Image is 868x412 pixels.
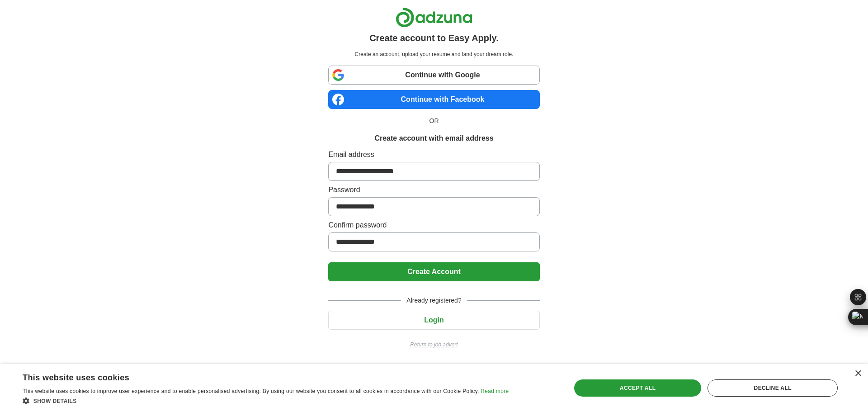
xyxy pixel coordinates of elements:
[424,116,444,126] span: OR
[328,185,539,195] label: Password
[396,7,472,28] img: Adzuna logo
[23,396,509,405] div: Show details
[401,296,467,305] span: Already registered?
[854,370,861,377] div: Close
[23,369,486,383] div: This website uses cookies
[574,379,702,397] div: Accept all
[328,311,539,330] button: Login
[328,90,539,109] a: Continue with Facebook
[33,398,77,404] span: Show details
[328,66,539,85] a: Continue with Google
[330,50,538,58] p: Create an account, upload your resume and land your dream role.
[328,316,539,324] a: Login
[328,341,539,349] a: Return to job advert
[369,31,499,45] h1: Create account to Easy Apply.
[374,133,493,144] h1: Create account with email address
[23,388,479,394] span: This website uses cookies to improve user experience and to enable personalised advertising. By u...
[481,388,509,394] a: Read more, opens a new window
[328,149,539,160] label: Email address
[328,262,539,281] button: Create Account
[708,379,838,397] div: Decline all
[328,220,539,231] label: Confirm password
